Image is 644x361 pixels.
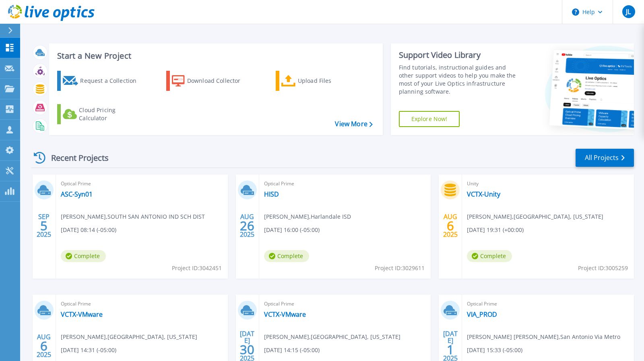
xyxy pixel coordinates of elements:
span: 30 [240,346,254,353]
span: [DATE] 08:14 (-05:00) [61,226,116,234]
span: 5 [40,222,47,229]
span: [PERSON_NAME] , [GEOGRAPHIC_DATA], [US_STATE] [264,332,400,341]
span: Optical Prime [264,299,426,308]
div: Recent Projects [31,148,120,168]
span: Optical Prime [61,179,223,188]
h3: Start a New Project [57,51,372,60]
span: [DATE] 16:00 (-05:00) [264,226,320,234]
span: 6 [447,222,454,229]
div: [DATE] 2025 [239,331,255,361]
a: ASC-Syn01 [61,190,93,198]
span: [PERSON_NAME] , [GEOGRAPHIC_DATA], [US_STATE] [467,212,603,221]
span: [PERSON_NAME] , [GEOGRAPHIC_DATA], [US_STATE] [61,332,197,341]
a: VIA_PROD [467,310,497,318]
a: Explore Now! [399,111,460,127]
div: SEP 2025 [36,211,52,240]
span: [PERSON_NAME] [PERSON_NAME] , San Antonio Via Metro [467,332,620,341]
span: 26 [240,222,254,229]
a: VCTX-VMware [61,310,103,318]
span: 1 [447,346,454,353]
div: AUG 2025 [239,211,255,240]
span: Complete [61,250,106,262]
span: Optical Prime [467,299,629,308]
span: Unity [467,179,629,188]
span: [DATE] 15:33 (-05:00) [467,346,522,355]
span: Project ID: 3042451 [172,264,222,273]
div: Upload Files [298,73,362,89]
span: 6 [40,343,47,349]
div: Download Collector [187,73,252,89]
div: AUG 2025 [443,211,458,240]
a: Cloud Pricing Calculator [57,104,147,124]
span: [PERSON_NAME] , SOUTH SAN ANTONIO IND SCH DIST [61,212,205,221]
a: All Projects [576,149,634,167]
span: Complete [264,250,309,262]
a: Request a Collection [57,71,147,91]
a: View More [335,120,372,128]
span: [DATE] 19:31 (+00:00) [467,226,524,234]
div: Cloud Pricing Calculator [79,106,143,122]
span: Project ID: 3005259 [578,264,628,273]
div: Support Video Library [399,50,521,60]
span: Project ID: 3029611 [375,264,425,273]
span: [PERSON_NAME] , Harlandale ISD [264,212,351,221]
div: Request a Collection [80,73,144,89]
a: HISD [264,190,279,198]
div: AUG 2025 [36,331,52,361]
a: Upload Files [276,71,365,91]
span: JL [626,8,631,15]
div: [DATE] 2025 [443,331,458,361]
span: [DATE] 14:15 (-05:00) [264,346,320,355]
a: VCTX-VMware [264,310,306,318]
a: Download Collector [166,71,256,91]
span: Optical Prime [61,299,223,308]
span: [DATE] 14:31 (-05:00) [61,346,116,355]
a: VCTX-Unity [467,190,500,198]
span: Optical Prime [264,179,426,188]
span: Complete [467,250,512,262]
div: Find tutorials, instructional guides and other support videos to help you make the most of your L... [399,64,521,96]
